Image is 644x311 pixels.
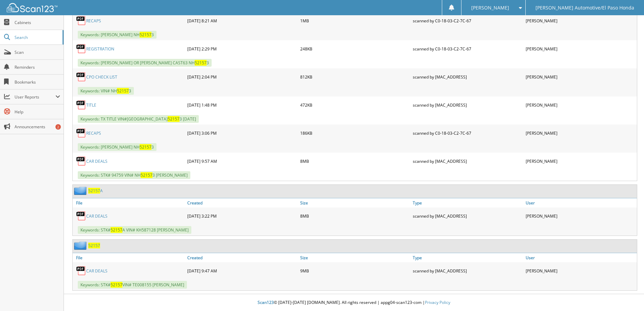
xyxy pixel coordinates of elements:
[86,213,108,219] a: CAR DEALS
[186,198,299,207] a: Created
[74,241,88,250] img: folder2.png
[76,266,86,276] img: PDF.png
[78,31,157,39] span: Keywords: [PERSON_NAME] NH 3
[299,98,411,112] div: 472KB
[86,102,96,108] a: TITLE
[299,70,411,84] div: 812KB
[258,299,274,305] span: Scan123
[86,130,101,136] a: RECAPS
[76,16,86,26] img: PDF.png
[411,264,524,277] div: scanned by [MAC_ADDRESS]
[524,264,637,277] div: [PERSON_NAME]
[299,264,411,277] div: 9MB
[111,282,122,288] span: 52157
[86,18,101,24] a: RECAPS
[411,14,524,27] div: scanned by C0-18-03-C2-7C-67
[186,126,299,140] div: [DATE] 3:06 PM
[76,100,86,110] img: PDF.png
[524,126,637,140] div: [PERSON_NAME]
[471,6,509,10] span: [PERSON_NAME]
[524,70,637,84] div: [PERSON_NAME]
[610,279,644,311] iframe: Chat Widget
[411,70,524,84] div: scanned by [MAC_ADDRESS]
[425,299,450,305] a: Privacy Policy
[299,154,411,168] div: 8MB
[524,42,637,55] div: [PERSON_NAME]
[195,60,207,66] span: 52157
[299,198,411,207] a: Size
[64,294,644,311] div: © [DATE]-[DATE] [DOMAIN_NAME]. All rights reserved | appg04-scan123-com |
[78,143,157,151] span: Keywords: [PERSON_NAME] NH 3
[86,74,117,80] a: CPO CHECK LIST
[140,144,151,150] span: 52157
[299,14,411,27] div: 1MB
[411,209,524,223] div: scanned by [MAC_ADDRESS]
[186,42,299,55] div: [DATE] 2:29 PM
[524,198,637,207] a: User
[186,264,299,277] div: [DATE] 9:47 AM
[186,253,299,262] a: Created
[524,98,637,112] div: [PERSON_NAME]
[411,198,524,207] a: Type
[88,243,100,248] a: 52157
[55,124,61,130] div: 2
[15,94,55,100] span: User Reports
[186,70,299,84] div: [DATE] 2:04 PM
[76,156,86,166] img: PDF.png
[78,59,212,67] span: Keywords: [PERSON_NAME] OR [PERSON_NAME] CAST63 NH 3
[76,72,86,82] img: PDF.png
[74,186,88,195] img: folder2.png
[73,198,186,207] a: File
[524,154,637,168] div: [PERSON_NAME]
[524,209,637,223] div: [PERSON_NAME]
[299,253,411,262] a: Size
[78,171,190,179] span: Keywords: STK# 94759 VIN# NH 3 [PERSON_NAME]
[15,124,60,130] span: Announcements
[299,42,411,55] div: 248KB
[299,209,411,223] div: 8MB
[168,116,180,122] span: 52157
[73,253,186,262] a: File
[411,126,524,140] div: scanned by C0-18-03-C2-7C-67
[15,64,60,70] span: Reminders
[15,35,59,40] span: Search
[86,268,108,274] a: CAR DEALS
[524,14,637,27] div: [PERSON_NAME]
[411,98,524,112] div: scanned by [MAC_ADDRESS]
[411,42,524,55] div: scanned by C0-18-03-C2-7C-67
[186,209,299,223] div: [DATE] 3:22 PM
[140,32,151,38] span: 52157
[86,158,108,164] a: CAR DEALS
[411,154,524,168] div: scanned by [MAC_ADDRESS]
[76,128,86,138] img: PDF.png
[76,211,86,221] img: PDF.png
[15,109,60,115] span: Help
[111,227,122,233] span: 52157
[78,115,199,123] span: Keywords: TX TITLE VIN#[GEOGRAPHIC_DATA] 3 [DATE]
[88,188,103,194] a: 52157A
[411,253,524,262] a: Type
[186,14,299,27] div: [DATE] 8:21 AM
[78,281,187,289] span: Keywords: STK# VIN# TE008155 [PERSON_NAME]
[299,126,411,140] div: 186KB
[117,88,129,94] span: 52157
[15,20,60,25] span: Cabinets
[86,46,114,52] a: REGISTRATION
[76,44,86,54] img: PDF.png
[15,79,60,85] span: Bookmarks
[88,188,100,194] span: 52157
[7,3,57,12] img: scan123-logo-white.svg
[186,154,299,168] div: [DATE] 9:57 AM
[141,172,152,178] span: 52157
[78,87,134,95] span: Keywords: VIN# NH 3
[15,49,60,55] span: Scan
[535,6,634,10] span: [PERSON_NAME] Automotive/El Paso Honda
[78,226,191,234] span: Keywords: STK# A VIN# KH587128 [PERSON_NAME]
[524,253,637,262] a: User
[186,98,299,112] div: [DATE] 1:48 PM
